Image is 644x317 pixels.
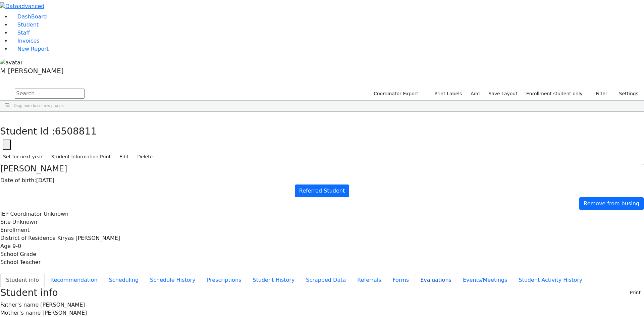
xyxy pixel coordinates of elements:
[40,302,85,308] span: [PERSON_NAME]
[17,38,40,44] span: Invoices
[144,273,201,287] button: Schedule History
[0,287,58,299] h3: Student info
[584,200,639,207] span: Remove from busing
[17,13,47,20] span: DashBoard
[55,126,97,137] span: 6508811
[116,152,131,162] button: Edit
[0,258,41,266] label: School Teacher
[45,273,103,287] button: Recommendation
[485,89,520,99] button: Save Layout
[12,219,37,225] span: Unknown
[103,273,144,287] button: Scheduling
[11,46,49,52] a: New Report
[11,13,47,20] a: DashBoard
[11,38,40,44] a: Invoices
[369,89,421,99] button: Coordinator Export
[12,243,21,249] span: 9-0
[17,30,30,36] span: Staff
[300,273,352,287] button: Scrapped Data
[415,273,457,287] button: Evaluations
[0,226,30,234] label: Enrollment
[57,235,120,241] span: Kiryas [PERSON_NAME]
[0,234,56,242] label: District of Residence
[17,21,39,28] span: Student
[15,89,85,99] input: Search
[0,273,45,287] button: Student info
[579,197,644,210] a: Remove from busing
[457,273,513,287] button: Events/Meetings
[523,89,586,99] label: Enrollment student only
[513,273,588,287] button: Student Activity History
[295,184,349,197] a: Referred Student
[201,273,247,287] button: Prescriptions
[352,273,387,287] button: Referrals
[17,46,49,52] span: New Report
[14,103,64,108] span: Drag here to set row groups
[42,310,87,316] span: [PERSON_NAME]
[610,89,641,99] button: Settings
[0,176,36,184] label: Date of birth:
[48,152,114,162] button: Student Information Print
[11,30,30,36] a: Staff
[468,89,483,99] a: Add
[134,152,156,162] button: Delete
[0,176,644,184] div: [DATE]
[11,21,39,28] a: Student
[0,250,36,258] label: School Grade
[0,164,644,174] h4: [PERSON_NAME]
[387,273,415,287] button: Forms
[44,211,68,217] span: Unknown
[627,287,644,298] button: Print
[247,273,300,287] button: Student History
[587,89,610,99] button: Filter
[0,210,42,218] label: IEP Coordinator
[0,218,11,226] label: Site
[0,242,11,250] label: Age
[427,89,465,99] button: Print Labels
[0,309,41,317] label: Mother’s name
[0,301,39,309] label: Father’s name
